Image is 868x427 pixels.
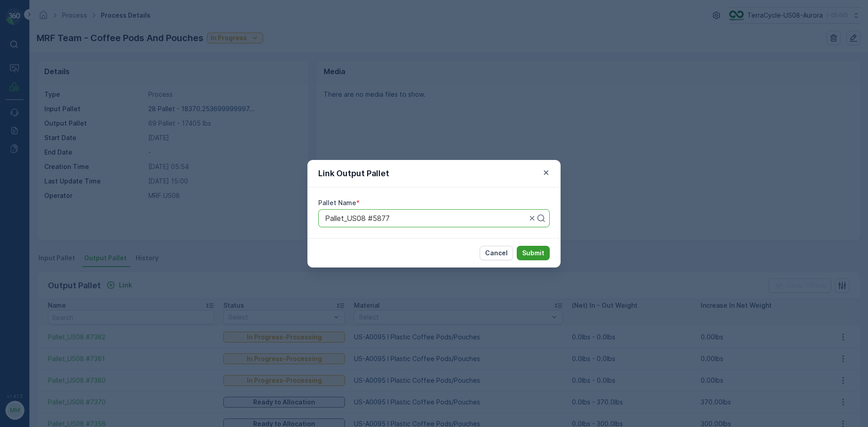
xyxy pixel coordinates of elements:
button: Cancel [480,246,513,260]
p: Link Output Pallet [318,167,389,180]
p: Submit [522,249,544,258]
p: Cancel [485,249,508,258]
button: Submit [517,246,550,260]
label: Pallet Name [318,199,356,206]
